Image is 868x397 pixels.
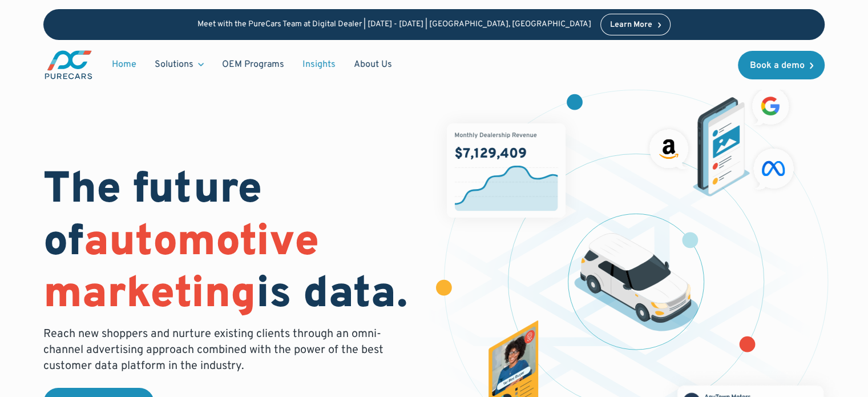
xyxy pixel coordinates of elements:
a: Home [103,54,146,75]
a: OEM Programs [213,54,293,75]
span: automotive marketing [43,216,319,323]
a: main [43,49,94,81]
div: Learn More [610,21,652,29]
a: Insights [293,54,345,75]
p: Meet with the PureCars Team at Digital Dealer | [DATE] - [DATE] | [GEOGRAPHIC_DATA], [GEOGRAPHIC_... [197,20,591,30]
p: Reach new shoppers and nurture existing clients through an omni-channel advertising approach comb... [43,326,390,374]
div: Solutions [155,58,193,71]
a: Book a demo [738,51,825,79]
div: Book a demo [749,61,804,70]
img: ads on social media and advertising partners [644,82,799,197]
a: About Us [345,54,401,75]
div: Solutions [146,54,213,75]
img: chart showing monthly dealership revenue of $7m [447,123,565,218]
img: illustration of a vehicle [574,233,699,331]
img: purecars logo [43,49,94,81]
a: Learn More [600,14,671,35]
h1: The future of is data. [43,165,420,322]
